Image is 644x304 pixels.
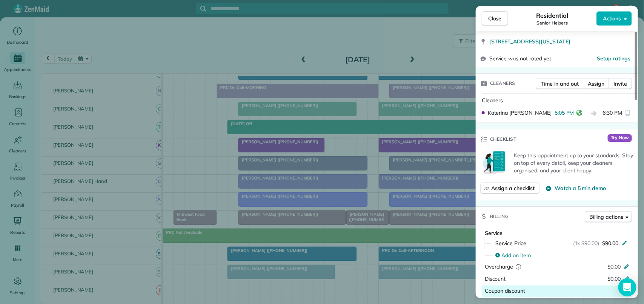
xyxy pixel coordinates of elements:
[607,275,621,282] span: $0.00
[485,230,503,236] span: Service
[546,184,606,192] button: Watch a 5 min demo
[541,80,579,88] span: Time in and out
[602,240,618,247] span: $90.00
[555,184,606,192] span: Watch a 5 min demo
[482,11,508,26] button: Close
[613,80,627,88] span: Invite
[491,249,632,261] button: Add an item
[597,55,631,62] button: Setup ratings
[488,15,502,22] span: Close
[609,78,632,89] button: Invite
[514,152,633,174] p: Keep this appointment up to your standards. Stay on top of every detail, keep your cleaners organ...
[573,240,599,247] span: (1x $90.00)
[490,213,509,220] span: Billing
[485,263,550,270] div: Overcharge
[491,184,535,192] span: Assign a checklist
[597,55,631,62] span: Setup ratings
[618,278,636,296] div: Open Intercom Messenger
[480,183,539,194] button: Assign a checklist
[495,240,527,247] span: Service Price
[490,80,515,87] span: Cleaners
[490,135,516,143] span: Checklist
[608,134,632,142] span: Try Now
[555,109,574,118] span: 5:05 PM
[501,252,531,259] span: Add an item
[482,97,503,104] span: Cleaners
[488,109,552,117] span: Katerina [PERSON_NAME]
[603,15,621,22] span: Actions
[489,38,633,45] a: [STREET_ADDRESS][US_STATE]
[491,237,632,249] button: Service Price(1x $90.00)$90.00
[603,109,622,118] span: 6:30 PM
[536,11,569,20] span: Residential
[583,78,609,89] button: Assign
[489,55,551,63] span: Service was not rated yet
[590,213,623,221] span: Billing actions
[536,78,584,89] button: Time in and out
[485,287,525,294] span: Coupon discount
[489,38,570,45] span: [STREET_ADDRESS][US_STATE]
[607,263,621,270] span: $0.00
[588,80,604,88] span: Assign
[536,20,568,26] span: Senior Helpers
[485,275,506,282] span: Discount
